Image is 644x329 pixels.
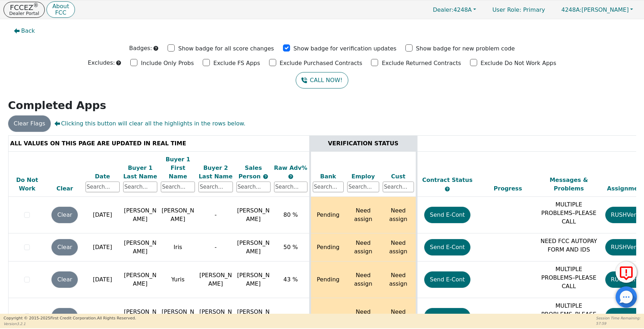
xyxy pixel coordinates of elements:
[283,211,298,218] span: 80 %
[198,164,233,181] div: Buyer 2 Last Name
[21,27,35,35] span: Back
[313,172,344,181] div: Bank
[236,182,271,192] input: Search...
[382,59,461,68] p: Exclude Returned Contracts
[383,182,414,192] input: Search...
[10,139,307,148] div: ALL VALUES ON THIS PAGE ARE UPDATED IN REAL TIME
[540,200,597,226] p: MULTIPLE PROBLEMS–PLEASE CALL
[159,233,197,261] td: Iris
[485,3,552,17] a: User Role: Primary
[84,233,121,261] td: [DATE]
[296,72,348,88] button: CALL NOW!
[381,233,416,261] td: Need assign
[433,6,453,13] span: Dealer:
[561,6,582,13] span: 4248A:
[52,4,69,9] p: About
[433,6,472,13] span: 4248A
[33,2,39,9] sup: ®
[8,99,107,112] strong: Completed Apps
[48,184,82,193] div: Clear
[161,182,195,192] input: Search...
[274,164,307,171] span: Raw Adv%
[52,10,69,16] p: FCC
[121,233,159,261] td: [PERSON_NAME]
[616,261,637,283] button: Report Error to FCC
[283,244,298,250] span: 50 %
[51,239,78,255] button: Clear
[485,3,552,17] p: Primary
[345,197,381,233] td: Need assign
[88,59,115,67] p: Excludes:
[310,261,345,298] td: Pending
[84,261,121,298] td: [DATE]
[159,261,197,298] td: Yuris
[10,176,44,193] div: Do Not Work
[51,207,78,223] button: Clear
[540,265,597,291] p: MULTIPLE PROBLEMS–PLEASE CALL
[54,119,245,128] span: Clicking this button will clear all the highlights in the rows below.
[197,261,234,298] td: [PERSON_NAME]
[425,4,484,15] button: Dealer:4248A
[381,197,416,233] td: Need assign
[141,59,194,68] p: Include Only Probs
[481,59,556,68] p: Exclude Do Not Work Apps
[345,261,381,298] td: Need assign
[347,172,379,181] div: Employ
[554,4,640,15] button: 4248A:[PERSON_NAME]
[121,261,159,298] td: [PERSON_NAME]
[424,271,471,288] button: Send E-Cont
[8,115,51,132] button: Clear Flags
[313,139,414,148] div: VERIFICATION STATUS
[129,44,152,53] p: Badges:
[9,4,39,11] p: FCCEZ
[424,308,471,324] button: Send E-Cont
[416,44,515,53] p: Show badge for new problem code
[492,6,521,13] span: User Role :
[540,302,597,327] p: MULTIPLE PROBLEMS–PLEASE CALL
[381,261,416,298] td: Need assign
[86,172,120,181] div: Date
[123,164,157,181] div: Buyer 1 Last Name
[47,1,75,18] button: AboutFCC
[347,182,379,192] input: Search...
[8,23,41,39] button: Back
[283,313,298,319] span: 42 %
[424,207,471,223] button: Send E-Cont
[213,59,260,68] p: Exclude FS Apps
[283,276,298,283] span: 43 %
[159,197,197,233] td: [PERSON_NAME]
[237,272,270,287] span: [PERSON_NAME]
[237,207,270,222] span: [PERSON_NAME]
[178,44,274,53] p: Show badge for all score changes
[294,44,397,53] p: Show badge for verification updates
[161,155,195,181] div: Buyer 1 First Name
[121,197,159,233] td: [PERSON_NAME]
[9,11,39,16] p: Dealer Portal
[4,2,45,18] button: FCCEZ®Dealer Portal
[123,182,157,192] input: Search...
[596,315,640,321] p: Session Time Remaining:
[422,177,473,183] span: Contract Status
[310,233,345,261] td: Pending
[540,176,597,193] div: Messages & Problems
[4,321,136,327] p: Version 3.2.1
[383,172,414,181] div: Cust
[239,164,263,180] span: Sales Person
[313,182,344,192] input: Search...
[540,237,597,254] p: NEED FCC AUTOPAY FORM AND IDS
[86,182,120,192] input: Search...
[345,233,381,261] td: Need assign
[280,59,362,68] p: Exclude Purchased Contracts
[51,308,78,324] button: Clear
[561,6,629,13] span: [PERSON_NAME]
[84,197,121,233] td: [DATE]
[4,315,136,322] p: Copyright © 2015- 2025 First Credit Corporation.
[274,182,307,192] input: Search...
[424,239,471,255] button: Send E-Cont
[237,308,270,324] span: [PERSON_NAME]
